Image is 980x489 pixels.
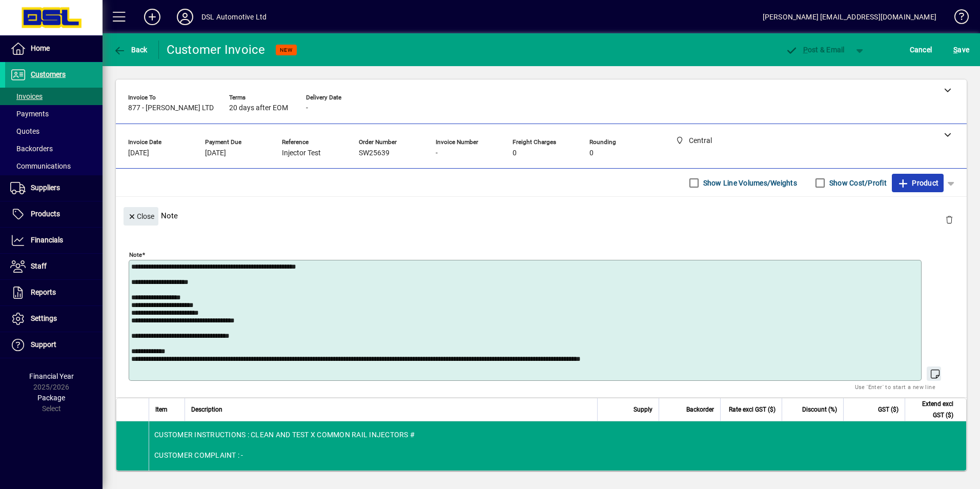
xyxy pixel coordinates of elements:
[802,404,837,415] span: Discount (%)
[5,332,103,358] a: Support
[937,207,962,232] button: Delete
[953,46,957,54] span: S
[5,157,103,175] a: Communications
[121,211,161,220] app-page-header-button: Close
[5,140,103,157] a: Backorders
[634,404,652,415] span: Supply
[128,149,149,157] span: [DATE]
[5,228,103,253] a: Financials
[785,46,845,54] span: ost & Email
[306,104,308,112] span: -
[31,288,56,296] span: Reports
[10,127,39,135] span: Quotes
[780,40,850,59] button: Post & Email
[31,340,56,349] span: Support
[111,40,150,59] button: Back
[201,9,267,25] div: DSL Automotive Ltd
[911,398,953,421] span: Extend excl GST ($)
[953,42,969,58] span: ave
[951,40,972,59] button: Save
[167,42,266,58] div: Customer Invoice
[31,210,60,218] span: Products
[31,262,47,270] span: Staff
[229,104,288,112] span: 20 days after EOM
[5,175,103,201] a: Suppliers
[169,8,201,26] button: Profile
[31,44,50,52] span: Home
[937,215,962,224] app-page-header-button: Delete
[897,175,938,191] span: Product
[280,47,293,53] span: NEW
[5,306,103,332] a: Settings
[128,208,154,225] span: Close
[5,36,103,62] a: Home
[31,314,57,322] span: Settings
[910,42,932,58] span: Cancel
[205,149,226,157] span: [DATE]
[113,46,148,54] span: Back
[29,372,74,380] span: Financial Year
[10,145,53,153] span: Backorders
[31,184,60,192] span: Suppliers
[191,404,222,415] span: Description
[729,404,775,415] span: Rate excl GST ($)
[947,2,967,35] a: Knowledge Base
[5,201,103,227] a: Products
[103,40,159,59] app-page-header-button: Back
[803,46,808,54] span: P
[878,404,899,415] span: GST ($)
[686,404,714,415] span: Backorder
[116,197,967,234] div: Note
[31,236,63,244] span: Financials
[436,149,438,157] span: -
[10,92,43,100] span: Invoices
[282,149,321,157] span: Injector Test
[5,123,103,140] a: Quotes
[892,174,944,192] button: Product
[855,381,935,393] mat-hint: Use 'Enter' to start a new line
[5,88,103,105] a: Invoices
[359,149,390,157] span: SW25639
[589,149,594,157] span: 0
[763,9,936,25] div: [PERSON_NAME] [EMAIL_ADDRESS][DOMAIN_NAME]
[128,104,214,112] span: 877 - [PERSON_NAME] LTD
[5,254,103,279] a: Staff
[31,70,66,78] span: Customers
[513,149,517,157] span: 0
[37,394,65,402] span: Package
[5,280,103,305] a: Reports
[827,178,887,188] label: Show Cost/Profit
[155,404,168,415] span: Item
[10,110,49,118] span: Payments
[701,178,797,188] label: Show Line Volumes/Weights
[124,207,158,226] button: Close
[10,162,71,170] span: Communications
[129,251,142,258] mat-label: Note
[5,105,103,123] a: Payments
[136,8,169,26] button: Add
[907,40,935,59] button: Cancel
